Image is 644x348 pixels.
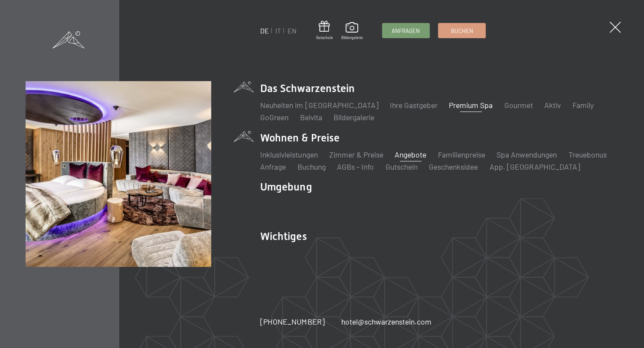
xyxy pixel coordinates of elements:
span: Anfragen [392,27,420,35]
a: [PHONE_NUMBER] [260,316,324,327]
a: Aktiv [544,100,561,110]
a: Neuheiten im [GEOGRAPHIC_DATA] [260,100,378,110]
span: Bildergalerie [341,35,363,40]
a: Geschenksidee [429,162,478,171]
a: Bildergalerie [333,112,374,122]
a: EN [288,26,297,35]
a: Anfragen [382,23,429,38]
a: AGBs - Info [337,162,374,171]
a: hotel@schwarzenstein.com [341,316,432,327]
a: Gutschein [316,21,333,40]
a: Familienpreise [438,150,485,159]
a: Ihre Gastgeber [390,100,438,110]
a: App. [GEOGRAPHIC_DATA] [489,162,580,171]
a: Angebote [395,150,426,159]
a: Spa Anwendungen [497,150,557,159]
a: Buchung [297,162,326,171]
a: Zimmer & Preise [329,150,383,159]
a: Belvita [300,112,322,122]
a: Family [572,100,593,110]
a: Treuebonus [568,150,606,159]
a: Bildergalerie [341,22,363,40]
span: [PHONE_NUMBER] [260,317,324,326]
a: Gutschein [386,162,418,171]
a: Inklusivleistungen [260,150,317,159]
a: DE [260,26,269,35]
a: Premium Spa [449,100,493,110]
span: Gutschein [316,35,333,40]
a: GoGreen [260,112,288,122]
a: Buchen [438,23,485,38]
span: Buchen [451,27,473,35]
a: IT [275,26,281,35]
a: Gourmet [504,100,533,110]
a: Anfrage [260,162,286,171]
